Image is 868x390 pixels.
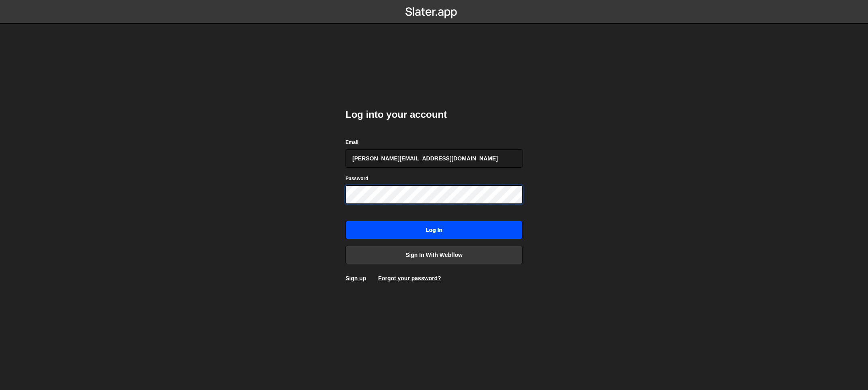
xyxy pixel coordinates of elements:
[346,108,522,121] h2: Log into your account
[346,246,522,264] a: Sign in with Webflow
[346,221,522,239] input: Log in
[346,275,366,281] a: Sign up
[378,275,441,281] a: Forgot your password?
[510,190,519,199] keeper-lock: Open Keeper Popup
[346,138,358,146] label: Email
[346,174,368,183] label: Password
